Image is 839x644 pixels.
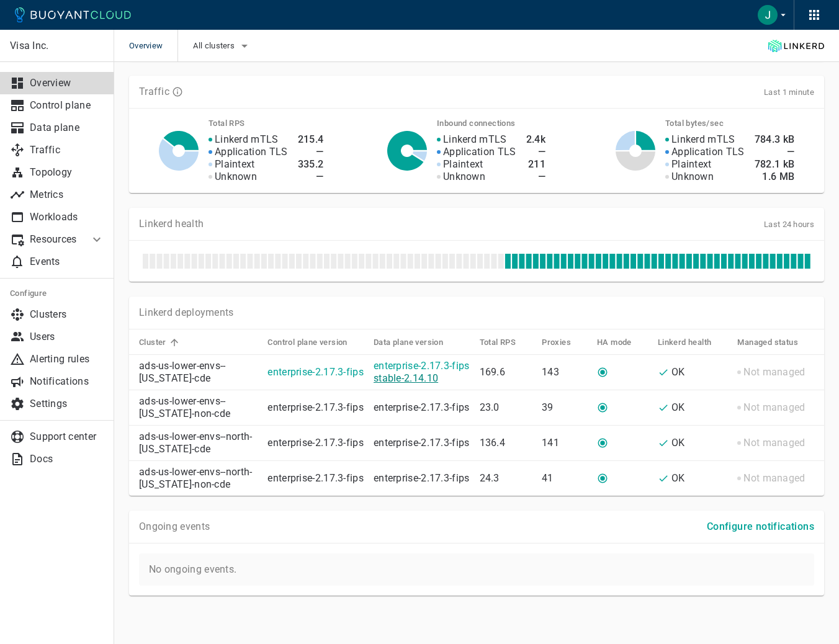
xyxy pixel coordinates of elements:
a: enterprise-2.17.3-fips [374,401,470,413]
h5: Configure [10,288,104,298]
p: 24.3 [480,472,532,485]
h5: Data plane version [374,338,443,347]
p: OK [671,401,685,414]
span: Overview [129,30,177,62]
p: ads-us-lower-envs--[US_STATE]-cde [139,360,258,385]
img: Julian Camilo Cuevas Alvear [758,5,778,25]
p: Application TLS [671,146,745,158]
h4: — [755,146,795,158]
p: Visa Inc. [10,40,104,52]
h4: 784.3 kB [755,133,795,146]
a: enterprise-2.17.3-fips [267,366,364,378]
p: Not managed [743,437,805,449]
span: Total RPS [480,337,532,348]
p: Notifications [30,375,104,388]
h4: 1.6 MB [755,171,795,183]
h5: HA mode [597,338,632,347]
h4: — [526,146,546,158]
p: Application TLS [215,146,288,158]
p: Events [30,256,104,268]
p: Users [30,331,104,343]
span: Linkerd health [658,337,728,348]
p: Overview [30,77,104,89]
h4: 335.2 [298,158,324,171]
button: All clusters [193,37,252,55]
p: ads-us-lower-envs--[US_STATE]-non-cde [139,395,258,420]
p: ads-us-lower-envs--north-[US_STATE]-non-cde [139,466,258,491]
p: Linkerd health [139,218,204,230]
p: Docs [30,453,104,465]
span: Data plane version [374,337,459,348]
h5: Linkerd health [658,338,712,347]
p: ads-us-lower-envs--north-[US_STATE]-cde [139,431,258,455]
p: OK [671,366,685,378]
p: 169.6 [480,366,532,378]
p: 23.0 [480,401,532,414]
p: Unknown [671,171,714,183]
h4: — [298,146,324,158]
a: Configure notifications [702,520,819,532]
a: enterprise-2.17.3-fips [267,472,364,484]
span: Control plane version [267,337,363,348]
p: OK [671,472,685,485]
h5: Managed status [737,338,798,347]
a: stable-2.14.10 [374,372,438,384]
p: Settings [30,398,104,410]
h4: 211 [526,158,546,171]
h4: — [298,171,324,183]
p: Application TLS [443,146,516,158]
a: enterprise-2.17.3-fips [374,472,470,484]
p: Topology [30,166,104,179]
p: Unknown [443,171,485,183]
p: 136.4 [480,437,532,449]
p: Support center [30,431,104,443]
p: Not managed [743,366,805,378]
p: Plaintext [215,158,255,171]
svg: TLS data is compiled from traffic seen by Linkerd proxies. RPS and TCP bytes reflect both inbound... [172,86,183,97]
p: OK [671,437,685,449]
p: Linkerd mTLS [215,133,279,146]
h4: 215.4 [298,133,324,146]
p: Linkerd mTLS [443,133,507,146]
p: Ongoing events [139,521,210,533]
span: Cluster [139,337,182,348]
h5: Cluster [139,338,166,347]
p: Linkerd deployments [139,306,234,319]
p: Data plane [30,122,104,134]
p: Workloads [30,211,104,223]
span: Managed status [737,337,814,348]
p: Unknown [215,171,257,183]
h4: Configure notifications [707,521,814,533]
h5: Control plane version [267,338,347,347]
p: Control plane [30,99,104,112]
p: No ongoing events. [139,553,814,586]
p: Not managed [743,401,805,414]
p: Clusters [30,308,104,321]
span: Proxies [542,337,587,348]
h4: — [526,171,546,183]
p: Metrics [30,189,104,201]
a: enterprise-2.17.3-fips [374,360,470,372]
a: enterprise-2.17.3-fips [267,437,364,449]
button: Configure notifications [702,516,819,538]
p: Plaintext [443,158,483,171]
h4: 2.4k [526,133,546,146]
p: Plaintext [671,158,712,171]
a: enterprise-2.17.3-fips [267,401,364,413]
span: All clusters [193,41,237,51]
p: 141 [542,437,587,449]
h5: Total RPS [480,338,516,347]
p: 143 [542,366,587,378]
p: 39 [542,401,587,414]
span: HA mode [597,337,648,348]
h4: 782.1 kB [755,158,795,171]
h5: Proxies [542,338,571,347]
span: Last 24 hours [764,220,814,229]
p: Linkerd mTLS [671,133,735,146]
p: Traffic [30,144,104,156]
p: 41 [542,472,587,485]
p: Not managed [743,472,805,485]
a: enterprise-2.17.3-fips [374,437,470,449]
p: Resources [30,233,79,246]
p: Alerting rules [30,353,104,365]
